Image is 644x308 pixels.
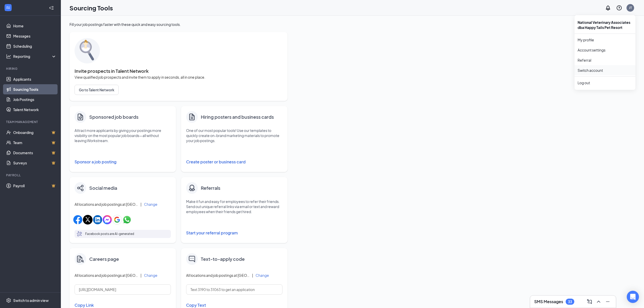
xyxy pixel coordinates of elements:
[586,299,593,305] svg: ComposeMessage
[595,298,603,306] button: ChevronUp
[77,255,84,263] img: careers
[568,300,572,304] div: 33
[13,138,57,148] a: TeamCrown
[578,58,632,63] a: Referral
[75,85,282,95] a: Go to Talent Network
[75,128,171,143] p: Attract more applicants by giving your postings more visibility on the most popular job boards—al...
[77,231,83,237] svg: MagicPencil
[144,273,157,277] button: Change
[13,21,57,31] a: Home
[534,299,563,304] h3: SMS Messages
[596,299,602,305] svg: ChevronUp
[6,54,11,59] svg: Analysis
[6,120,56,124] div: Team Management
[188,113,196,121] svg: Document
[76,113,84,121] img: clipboard
[6,173,56,177] div: Payroll
[13,181,57,191] a: PayrollCrown
[201,184,220,192] h4: Referrals
[75,69,282,74] span: Invite prospects in Talent Network
[13,41,57,51] a: Scheduling
[103,215,112,224] img: facebookMessengerIcon
[605,5,611,11] svg: Notifications
[201,113,274,121] h4: Hiring posters and business cards
[186,273,249,278] span: All locations and job postings at [GEOGRAPHIC_DATA]
[140,201,141,207] div: |
[122,215,132,224] img: whatsappIcon
[13,148,57,158] a: DocumentsCrown
[77,185,84,191] img: share
[13,31,57,41] a: Messages
[186,157,282,167] button: Create poster or business card
[83,215,93,225] img: xIcon
[13,127,57,138] a: OnboardingCrown
[256,273,269,277] button: Change
[578,47,632,53] a: Account settings
[6,298,11,303] svg: Settings
[189,256,195,262] img: text
[13,158,57,168] a: SurveysCrown
[605,299,611,305] svg: Minimize
[75,75,282,80] span: View qualified job prospects and invite them to apply in seconds, all in one place.
[627,291,639,303] div: Open Intercom Messenger
[85,231,134,236] p: Facebook posts are AI-generated
[13,298,49,303] div: Switch to admin view
[75,38,100,63] img: sourcing-tools
[604,298,612,306] button: Minimize
[144,202,157,206] button: Change
[140,272,141,278] div: |
[75,273,138,278] span: All locations and job postings at [GEOGRAPHIC_DATA]
[575,17,635,32] div: National Veterinary Associates dba Happy Tails Pet Resort
[75,85,119,95] button: Go to Talent Network
[75,202,138,207] span: All locations and job postings at [GEOGRAPHIC_DATA]
[578,80,632,85] div: Log out
[75,157,171,167] button: Sponsor a job posting
[13,105,57,115] a: Talent Network
[93,215,102,224] img: linkedinIcon
[578,37,632,42] a: My profile
[69,4,113,12] h1: Sourcing Tools
[6,5,11,10] svg: WorkstreamLogo
[201,255,245,263] h4: Text-to-apply code
[13,54,57,59] div: Reporting
[6,66,56,71] div: Hiring
[186,199,282,214] p: Make it fun and easy for employees to refer their friends. Send out unique referral links via ema...
[186,128,282,143] p: One of our most popular tools! Use our templates to quickly create on-brand marketing materials t...
[585,298,594,306] button: ComposeMessage
[616,5,622,11] svg: QuestionInfo
[89,255,119,263] h4: Careers page
[13,94,57,105] a: Job Postings
[629,6,632,10] div: JT
[13,74,57,84] a: Applicants
[252,272,253,278] div: |
[578,68,603,73] a: Switch account
[73,215,82,224] img: facebookIcon
[69,22,288,27] div: Fill your job postings faster with these quick and easy sourcing tools.
[112,215,122,225] img: googleIcon
[186,228,282,238] button: Start your referral program
[89,184,117,192] h4: Social media
[188,184,196,192] img: badge
[89,113,138,121] h4: Sponsored job boards
[49,5,54,10] svg: Collapse
[13,84,57,94] a: Sourcing Tools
